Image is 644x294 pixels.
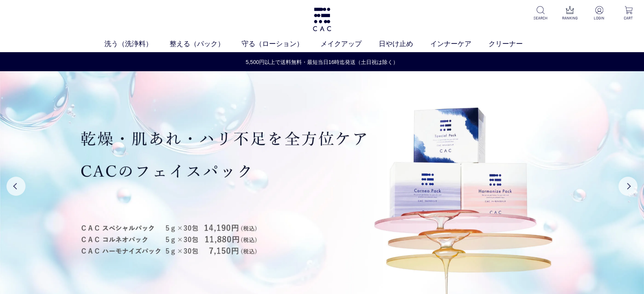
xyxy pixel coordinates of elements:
a: LOGIN [590,6,609,21]
a: RANKING [561,6,579,21]
p: CART [619,15,638,21]
button: Next [618,177,638,196]
a: 5,500円以上で送料無料・最短当日16時迄発送（土日祝は除く） [0,58,644,66]
a: メイクアップ [320,39,379,49]
img: logo [312,8,332,31]
button: Previous [6,177,26,196]
p: RANKING [561,15,579,21]
a: インナーケア [430,39,489,49]
a: 日やけ止め [379,39,430,49]
a: CART [619,6,638,21]
a: クリーナー [489,39,540,49]
a: 守る（ローション） [242,39,320,49]
a: 整える（パック） [170,39,242,49]
p: LOGIN [590,15,609,21]
a: SEARCH [531,6,550,21]
a: 洗う（洗浄料） [104,39,170,49]
p: SEARCH [531,15,550,21]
